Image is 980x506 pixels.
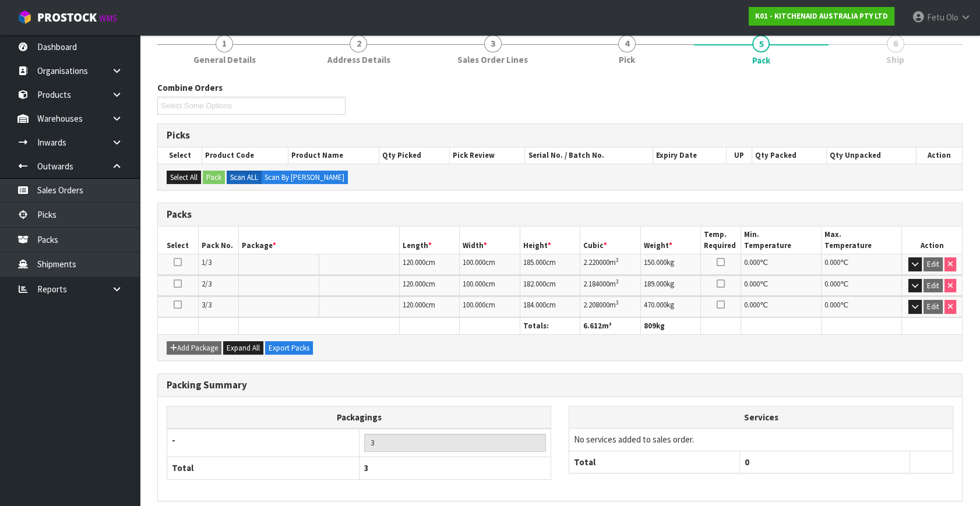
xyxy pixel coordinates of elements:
span: Ship [886,54,904,66]
span: 2.208000 [583,300,609,310]
sup: 3 [616,278,619,285]
span: 0.000 [824,257,840,267]
span: Pack [752,54,770,66]
img: cube-alt.png [17,10,32,24]
strong: - [172,434,175,445]
th: Packagings [167,406,551,429]
span: 0.000 [744,300,760,310]
th: Pick Review [450,147,525,164]
span: 100.000 [463,257,485,267]
span: 182.000 [523,279,546,289]
h3: Packs [167,209,953,220]
th: Select [158,147,202,164]
td: kg [640,296,701,317]
th: Max. Temperature [822,227,902,254]
span: 0.000 [824,300,840,310]
span: 120.000 [403,257,425,267]
span: 2.220000 [583,257,609,267]
th: Total [167,457,359,479]
th: Package [238,227,399,254]
td: cm [520,254,580,275]
span: 3 [364,462,369,473]
span: Fetu [927,12,944,23]
span: 3/3 [202,300,211,310]
td: ℃ [822,275,902,296]
button: Add Package [167,341,221,355]
button: Edit [923,300,943,314]
td: cm [460,275,520,296]
th: Min. Temperature [741,227,822,254]
span: 470.000 [644,300,667,310]
span: 0 [745,457,749,468]
span: 189.000 [644,279,667,289]
td: ℃ [741,254,822,275]
span: 120.000 [403,279,425,289]
td: cm [520,296,580,317]
label: Combine Orders [157,82,223,94]
th: Expiry Date [653,147,727,164]
small: WMS [99,13,117,24]
button: Pack [203,171,225,185]
th: Length [399,227,460,254]
th: Qty Picked [379,147,449,164]
th: Totals: [520,317,580,334]
th: Pack No. [198,227,238,254]
span: 100.000 [463,300,485,310]
span: ProStock [37,10,97,25]
span: 0.000 [744,257,760,267]
th: m³ [580,317,641,334]
td: cm [520,275,580,296]
td: ℃ [741,296,822,317]
span: 6.612 [583,321,602,331]
td: No services added to sales order. [569,429,953,451]
span: 0.000 [824,279,840,289]
span: 3 [484,35,502,52]
th: Action [916,147,962,164]
button: Edit [923,257,943,271]
th: Select [158,227,198,254]
span: 120.000 [403,300,425,310]
h3: Packing Summary [167,380,953,391]
td: kg [640,254,701,275]
span: General Details [193,54,256,66]
td: ℃ [822,254,902,275]
th: Total [569,451,739,473]
th: Weight [640,227,701,254]
button: Edit [923,279,943,293]
th: UP [727,147,752,164]
th: Height [520,227,580,254]
td: cm [399,275,460,296]
span: 809 [644,321,656,331]
th: Product Name [288,147,379,164]
span: 2.184000 [583,279,609,289]
td: m [580,275,641,296]
th: kg [640,317,701,334]
span: 1/3 [202,257,211,267]
td: cm [460,254,520,275]
span: Sales Order Lines [457,54,528,66]
span: Address Details [327,54,390,66]
td: m [580,254,641,275]
button: Export Packs [265,341,313,355]
th: Qty Packed [752,147,826,164]
th: Qty Unpacked [826,147,916,164]
span: Pick [619,54,635,66]
span: 184.000 [523,300,546,310]
span: 6 [887,35,904,52]
span: 2 [350,35,367,52]
td: ℃ [822,296,902,317]
span: 185.000 [523,257,546,267]
th: Temp. Required [701,227,741,254]
span: Expand All [227,343,260,353]
a: K01 - KITCHENAID AUSTRALIA PTY LTD [749,7,894,26]
span: 100.000 [463,279,485,289]
sup: 3 [616,299,619,306]
td: kg [640,275,701,296]
span: 1 [216,35,233,52]
button: Select All [167,171,201,185]
th: Serial No. / Batch No. [525,147,653,164]
td: cm [399,296,460,317]
strong: K01 - KITCHENAID AUSTRALIA PTY LTD [755,11,888,21]
button: Expand All [223,341,263,355]
sup: 3 [616,256,619,264]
